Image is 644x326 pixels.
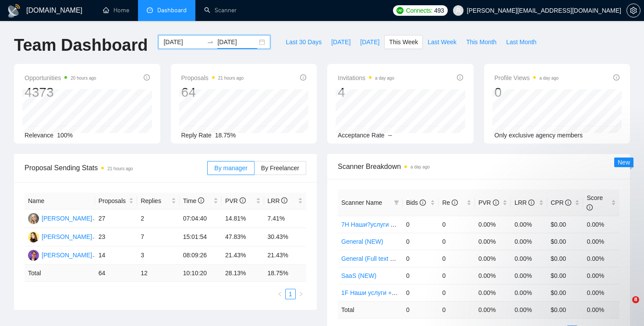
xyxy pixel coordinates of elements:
[181,84,244,101] div: 64
[28,213,39,224] img: KK
[338,132,385,139] span: Acceptance Rate
[403,233,439,250] td: 0
[107,166,133,171] time: 21 hours ago
[626,4,640,18] button: setting
[626,7,640,14] a: setting
[28,251,92,258] a: NV[PERSON_NAME]
[240,197,246,203] span: info-circle
[222,228,264,246] td: 47.83%
[281,197,287,203] span: info-circle
[420,200,426,206] span: info-circle
[506,37,536,47] span: Last Month
[406,199,426,206] span: Bids
[71,76,96,81] time: 20 hours ago
[375,76,394,81] time: a day ago
[501,35,541,49] button: Last Month
[331,37,350,47] span: [DATE]
[268,197,288,204] span: LRR
[95,228,137,246] td: 23
[275,289,285,299] button: left
[214,165,247,172] span: By manager
[493,200,499,206] span: info-circle
[475,216,511,233] td: 0.00%
[632,296,639,303] span: 8
[439,216,475,233] td: 0
[547,301,584,318] td: $ 0.00
[583,216,619,233] td: 0.00%
[442,199,458,206] span: Re
[388,132,392,139] span: --
[528,200,534,206] span: info-circle
[264,265,307,282] td: 18.75 %
[137,193,179,210] th: Replies
[222,246,264,265] td: 21.43%
[338,84,394,101] div: 4
[423,35,461,49] button: Last Week
[296,289,306,299] button: right
[384,35,423,49] button: This Week
[95,265,137,282] td: 64
[341,221,458,228] a: 7H Наши?услуги + ?ЦА (минус наша ЦА)
[511,233,547,250] td: 0.00%
[300,74,306,81] span: info-circle
[403,250,439,267] td: 0
[157,7,187,14] span: Dashboard
[587,204,593,210] span: info-circle
[511,301,547,318] td: 0.00 %
[222,265,264,282] td: 28.13 %
[281,35,326,49] button: Last 30 Days
[547,216,584,233] td: $0.00
[218,76,244,81] time: 21 hours ago
[475,301,511,318] td: 0.00 %
[614,296,635,317] iframe: Intercom live chat
[25,265,95,282] td: Total
[495,84,559,101] div: 0
[137,265,179,282] td: 12
[495,132,583,139] span: Only exclusive agency members
[583,233,619,250] td: 0.00%
[565,200,571,206] span: info-circle
[338,161,619,172] span: Scanner Breakdown
[163,37,203,47] input: Start date
[264,210,307,228] td: 7.41%
[583,301,619,318] td: 0.00 %
[389,37,418,47] span: This Week
[338,73,394,83] span: Invitations
[403,284,439,301] td: 0
[95,193,137,210] th: Proposals
[25,73,96,83] span: Opportunities
[396,7,403,14] img: upwork-logo.png
[144,74,150,81] span: info-circle
[264,246,307,265] td: 21.43%
[181,132,212,139] span: Reply Rate
[394,200,399,205] span: filter
[406,6,432,15] span: Connects:
[452,200,458,206] span: info-circle
[511,216,547,233] td: 0.00%
[439,250,475,267] td: 0
[403,301,439,318] td: 0
[222,210,264,228] td: 14.81%
[198,197,204,203] span: info-circle
[461,35,501,49] button: This Month
[99,196,127,206] span: Proposals
[547,233,584,250] td: $0.00
[410,165,430,169] time: a day ago
[25,84,96,101] div: 4373
[613,74,619,81] span: info-circle
[341,199,382,206] span: Scanner Name
[137,246,179,265] td: 3
[341,289,419,296] a: 1F Наши услуги + наша ЦА
[25,132,53,139] span: Relevance
[147,7,153,13] span: dashboard
[137,228,179,246] td: 7
[25,162,207,173] span: Proposal Sending Stats
[277,291,283,297] span: left
[261,165,299,172] span: By Freelancer
[204,7,237,14] a: searchScanner
[392,196,401,209] span: filter
[42,250,92,260] div: [PERSON_NAME]
[587,194,603,211] span: Score
[539,76,559,81] time: a day ago
[551,199,571,206] span: CPR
